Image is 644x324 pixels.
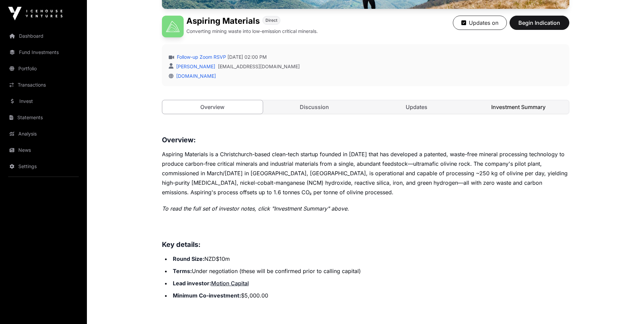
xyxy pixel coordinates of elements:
[162,16,184,37] img: Aspiring Materials
[171,254,569,264] li: NZD$10m
[173,73,216,79] a: [DOMAIN_NAME]
[186,28,318,35] p: Converting mining waste into low-emission critical minerals.
[173,280,209,287] strong: Lead investor
[218,63,300,70] a: [EMAIL_ADDRESS][DOMAIN_NAME]
[186,16,260,26] h1: Aspiring Materials
[171,266,569,276] li: Under negotiation (these will be confirmed prior to calling capital)
[162,100,263,114] a: Overview
[610,291,644,324] iframe: Chat Widget
[8,7,62,20] img: Icehouse Ventures Logo
[162,205,349,212] em: To read the full set of investor notes, click "Investment Summary" above.
[5,159,81,174] a: Settings
[5,45,81,60] a: Fund Investments
[176,54,226,60] a: Follow-up Zoom RSVP
[162,100,569,114] nav: Tabs
[265,18,277,23] span: Direct
[209,280,211,287] strong: :
[518,19,561,27] span: Begin Indication
[5,61,81,76] a: Portfolio
[468,100,569,114] a: Investment Summary
[264,100,365,114] a: Discussion
[5,77,81,92] a: Transactions
[211,280,249,287] a: Motion Capital
[162,239,569,250] h3: Key details:
[175,64,215,69] a: [PERSON_NAME]
[510,22,569,29] a: Begin Indication
[5,110,81,125] a: Statements
[5,126,81,141] a: Analysis
[162,134,569,145] h3: Overview:
[227,54,267,60] span: [DATE] 02:00 PM
[171,291,569,300] li: $5,000.00
[173,292,241,299] strong: Minimum Co-investment:
[162,149,569,197] p: Aspiring Materials is a Christchurch-based clean-tech startup founded in [DATE] that has develope...
[510,16,569,30] button: Begin Indication
[173,255,204,262] strong: Round Size:
[5,29,81,43] a: Dashboard
[173,268,192,274] strong: Terms:
[453,16,507,30] button: Updates on
[5,143,81,158] a: News
[5,94,81,109] a: Invest
[366,100,467,114] a: Updates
